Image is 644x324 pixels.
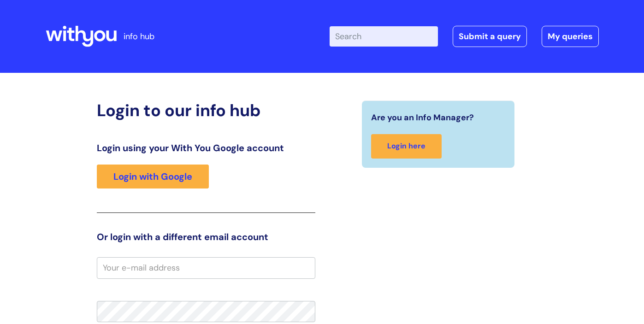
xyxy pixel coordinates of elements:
[97,100,315,120] h2: Login to our info hub
[97,165,209,189] a: Login with Google
[124,29,154,44] p: info hub
[542,26,599,47] a: My queries
[371,110,474,125] span: Are you an Info Manager?
[97,257,315,278] input: Your e-mail address
[453,26,527,47] a: Submit a query
[371,134,442,159] a: Login here
[97,142,315,153] h3: Login using your With You Google account
[330,26,438,47] input: Search
[97,231,315,242] h3: Or login with a different email account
